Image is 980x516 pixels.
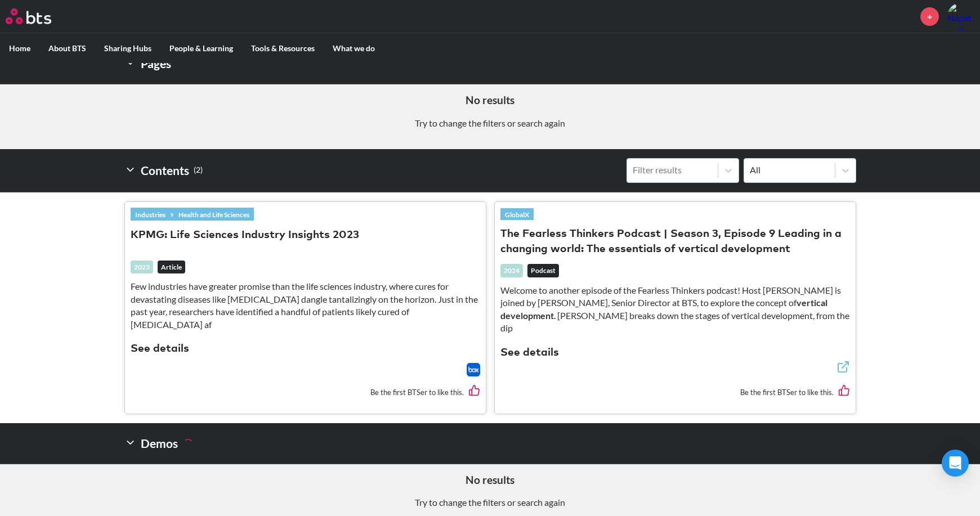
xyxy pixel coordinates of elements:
[500,227,850,257] button: The Fearless Thinkers Podcast | Season 3, Episode 9 Leading in a changing world: The essentials o...
[242,34,324,63] label: Tools & Resources
[947,3,974,30] a: Profile
[174,208,254,221] a: Health and Life Sciences
[131,280,480,331] p: Few industries have greater promise than the life sciences industry, where cures for devastating ...
[124,432,194,455] h2: Demos
[160,34,242,63] label: People & Learning
[947,3,974,30] img: Napat Buthsuwan
[95,34,160,63] label: Sharing Hubs
[131,208,254,220] div: »
[324,34,384,63] label: What we do
[131,342,189,357] button: See details
[500,264,523,277] div: 2024
[39,34,95,63] label: About BTS
[8,93,972,108] h5: No results
[6,8,72,24] a: Go home
[124,52,187,75] h2: Pages
[500,208,534,221] a: GlobalX
[500,376,850,407] div: Be the first BTSer to like this.
[500,346,559,361] button: See details
[124,158,203,183] h2: Contents
[131,376,480,407] div: Be the first BTSer to like this.
[8,473,972,488] h5: No results
[500,297,827,320] strong: vertical development
[131,261,153,274] div: 2023
[131,228,359,243] button: KPMG: Life Sciences Industry Insights 2023
[194,163,203,178] small: ( 2 )
[527,264,559,277] em: Podcast
[467,363,480,376] a: Download file from Box
[131,208,170,221] a: Industries
[467,363,480,376] img: Box logo
[633,164,712,176] div: Filter results
[6,8,51,24] img: BTS Logo
[500,284,850,335] p: Welcome to another episode of the Fearless Thinkers podcast! Host [PERSON_NAME] is joined by [PER...
[158,261,185,274] em: Article
[942,450,969,477] div: Open Intercom Messenger
[750,164,829,176] div: All
[836,360,850,376] a: External link
[8,117,972,129] p: Try to change the filters or search again
[920,7,939,26] a: +
[8,496,972,509] p: Try to change the filters or search again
